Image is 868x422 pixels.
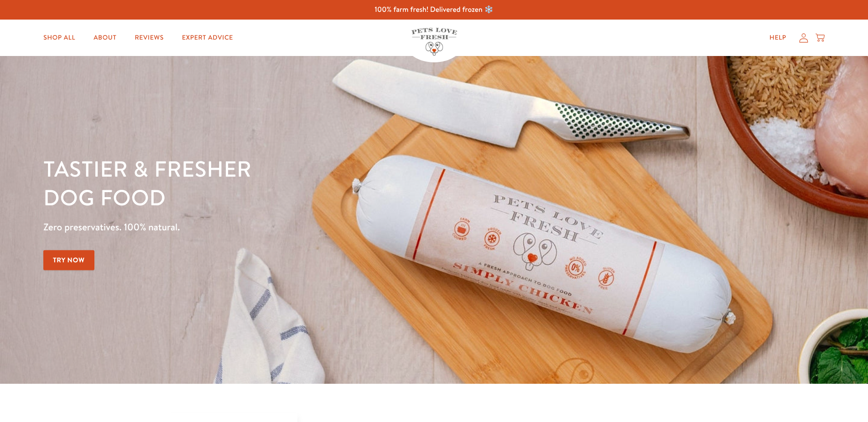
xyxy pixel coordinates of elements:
[762,29,794,47] a: Help
[86,29,124,47] a: About
[127,29,171,47] a: Reviews
[43,250,94,270] a: Try Now
[36,29,83,47] a: Shop All
[175,29,240,47] a: Expert Advice
[43,155,564,212] h1: Tastier & fresher dog food
[411,28,457,56] img: Pets Love Fresh
[43,219,564,235] p: Zero preservatives. 100% natural.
